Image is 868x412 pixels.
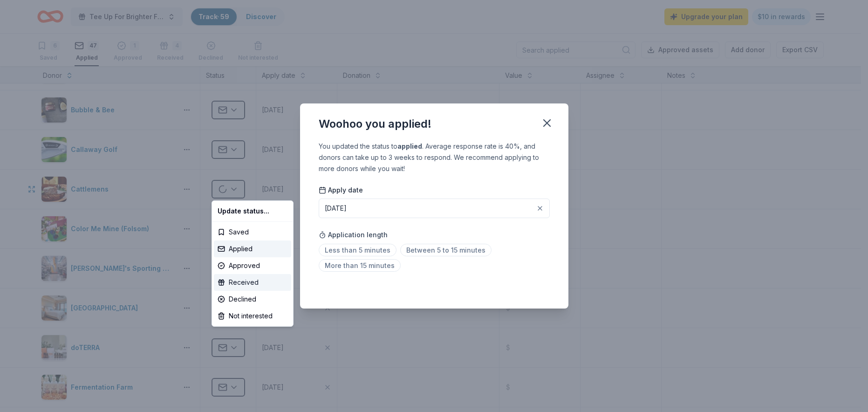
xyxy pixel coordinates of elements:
[214,308,291,324] div: Not interested
[214,274,291,291] div: Received
[214,240,291,257] div: Applied
[214,257,291,274] div: Approved
[214,203,291,220] div: Update status...
[214,224,291,240] div: Saved
[214,291,291,308] div: Declined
